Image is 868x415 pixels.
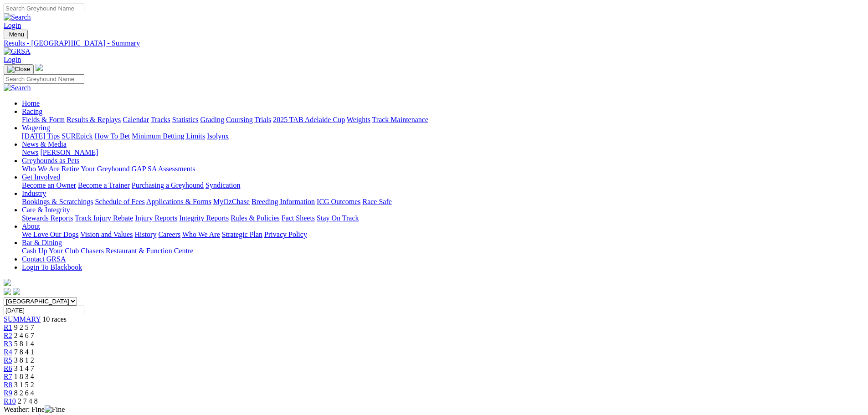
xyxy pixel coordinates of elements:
a: Syndication [205,181,240,189]
span: Weather: Fine [4,405,65,413]
span: 5 8 1 4 [14,340,34,348]
a: Race Safe [362,198,391,205]
a: Industry [22,190,46,197]
a: Contact GRSA [22,255,66,263]
a: SUREpick [62,132,92,140]
a: [PERSON_NAME] [40,149,98,156]
div: Industry [22,198,864,206]
a: Greyhounds as Pets [22,157,79,164]
a: Get Involved [22,173,60,181]
a: History [134,231,156,238]
a: Become a Trainer [78,181,130,189]
a: SUMMARY [4,315,41,323]
a: Tracks [151,116,170,123]
img: Close [7,66,30,73]
div: Wagering [22,132,864,140]
a: Bookings & Scratchings [22,198,93,205]
span: 2 7 4 8 [18,397,38,405]
img: Search [4,13,31,21]
a: Coursing [226,116,253,123]
a: R3 [4,340,12,348]
a: About [22,222,40,230]
a: R6 [4,364,12,372]
button: Toggle navigation [4,64,34,74]
span: 8 2 6 4 [14,389,34,397]
a: How To Bet [95,132,130,140]
a: ICG Outcomes [317,198,360,205]
a: Home [22,99,40,107]
a: Who We Are [22,165,60,173]
a: Calendar [123,116,149,123]
span: R8 [4,381,12,389]
div: Bar & Dining [22,247,864,255]
img: logo-grsa-white.png [4,279,11,286]
a: Strategic Plan [222,231,262,238]
span: 3 1 4 7 [14,364,34,372]
a: Fact Sheets [282,214,315,222]
span: 10 races [42,315,67,323]
div: Results - [GEOGRAPHIC_DATA] - Summary [4,39,864,47]
span: 7 8 4 1 [14,348,34,356]
img: Fine [45,405,65,414]
a: Schedule of Fees [95,198,144,205]
a: Statistics [172,116,199,123]
a: 2025 TAB Adelaide Cup [273,116,345,123]
a: Login [4,21,21,29]
div: Care & Integrity [22,214,864,222]
span: 1 8 3 4 [14,373,34,380]
a: R5 [4,356,12,364]
a: Cash Up Your Club [22,247,79,255]
div: About [22,231,864,239]
img: twitter.svg [13,288,20,295]
a: Stewards Reports [22,214,73,222]
a: News & Media [22,140,67,148]
a: Stay On Track [317,214,359,222]
span: 9 2 5 7 [14,323,34,331]
a: Fields & Form [22,116,65,123]
a: Rules & Policies [231,214,280,222]
a: Chasers Restaurant & Function Centre [81,247,193,255]
a: Bar & Dining [22,239,62,246]
a: Care & Integrity [22,206,70,214]
a: Wagering [22,124,50,132]
a: Who We Are [182,231,220,238]
a: Login To Blackbook [22,263,82,271]
a: [DATE] Tips [22,132,60,140]
a: Track Injury Rebate [75,214,133,222]
a: News [22,149,38,156]
a: Minimum Betting Limits [132,132,205,140]
img: facebook.svg [4,288,11,295]
div: Greyhounds as Pets [22,165,864,173]
a: Vision and Values [80,231,133,238]
a: R1 [4,323,12,331]
a: Login [4,56,21,63]
input: Select date [4,306,84,315]
a: Grading [200,116,224,123]
div: News & Media [22,149,864,157]
input: Search [4,74,84,84]
span: 3 8 1 2 [14,356,34,364]
a: Results & Replays [67,116,121,123]
span: 2 4 6 7 [14,332,34,339]
a: Careers [158,231,180,238]
a: Purchasing a Greyhound [132,181,204,189]
a: Racing [22,108,42,115]
a: Retire Your Greyhound [62,165,130,173]
a: Privacy Policy [264,231,307,238]
a: R7 [4,373,12,380]
span: 3 1 5 2 [14,381,34,389]
a: Isolynx [207,132,229,140]
a: MyOzChase [213,198,250,205]
a: Trials [254,116,271,123]
a: R2 [4,332,12,339]
a: R9 [4,389,12,397]
a: Weights [347,116,370,123]
a: R10 [4,397,16,405]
